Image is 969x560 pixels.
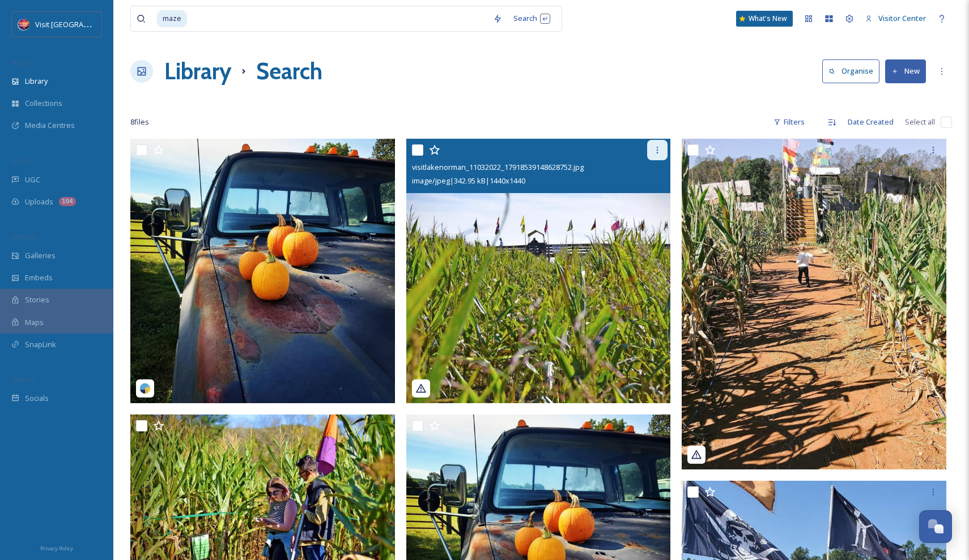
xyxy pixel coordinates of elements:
[25,272,53,283] span: Embeds
[11,375,34,384] span: SOCIALS
[25,250,56,261] span: Galleries
[822,59,879,83] button: Organise
[406,139,671,403] img: visitlakenorman_11032022_17918539148628752.jpg
[25,76,48,87] span: Library
[905,117,935,127] span: Select all
[412,176,525,186] span: image/jpeg | 342.95 kB | 1440 x 1440
[860,7,932,29] a: Visitor Center
[508,7,556,29] div: Search
[25,393,49,404] span: Socials
[768,111,810,133] div: Filters
[412,162,584,172] span: visitlakenorman_11032022_17918539148628752.jpg
[11,58,31,67] span: MEDIA
[11,157,36,165] span: COLLECT
[25,120,75,131] span: Media Centres
[59,197,76,206] div: 104
[139,383,151,394] img: snapsea-logo.png
[25,339,56,350] span: SnapLink
[25,294,49,305] span: Stories
[25,317,44,328] span: Maps
[164,54,231,88] a: Library
[18,19,29,30] img: Logo%20Image.png
[885,59,926,83] button: New
[822,59,885,83] a: Organise
[130,117,149,127] span: 8 file s
[11,233,37,241] span: WIDGETS
[157,10,187,27] span: maze
[878,13,926,23] span: Visitor Center
[25,174,40,185] span: UGC
[35,19,179,29] span: Visit [GEOGRAPHIC_DATA][PERSON_NAME]
[842,111,899,133] div: Date Created
[25,98,62,109] span: Collections
[256,54,322,88] h1: Search
[682,139,946,469] img: scoopthelake_03242025_17875659358830461.jpg
[919,510,952,543] button: Open Chat
[40,545,73,552] span: Privacy Policy
[40,541,73,554] a: Privacy Policy
[736,11,793,27] a: What's New
[130,139,395,403] img: ruralhill_03242025_18185163712133926.jpg
[25,196,53,207] span: Uploads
